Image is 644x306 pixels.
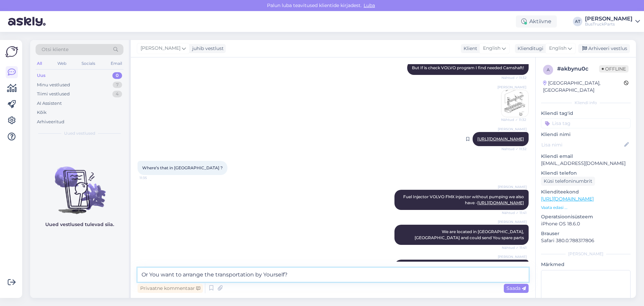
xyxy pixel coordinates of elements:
span: a [547,67,550,72]
span: Nähtud ✓ 11:32 [501,117,526,122]
span: Nähtud ✓ 11:41 [501,210,527,215]
div: Aktiivne [516,15,557,28]
div: Minu vestlused [37,82,70,88]
div: [PERSON_NAME] [585,16,633,21]
span: Nähtud ✓ 11:32 [501,146,527,151]
div: Privaatne kommentaar [138,284,203,293]
div: Arhiveeri vestlus [578,44,630,53]
div: 4 [112,91,122,97]
input: Lisa nimi [541,141,623,148]
a: [URL][DOMAIN_NAME] [477,136,524,141]
div: juhib vestlust [190,45,224,52]
div: Web [56,59,68,68]
span: Nähtud ✓ 11:41 [501,245,527,250]
span: Saada [506,285,526,291]
div: # akbynu0c [557,65,599,73]
span: Uued vestlused [64,130,95,136]
p: Uued vestlused tulevad siia. [45,221,114,228]
div: Arhiveeritud [37,119,64,125]
span: Nähtud ✓ 11:32 [501,75,527,80]
div: AT [573,17,582,26]
div: Klienditugi [515,45,543,52]
span: Luba [362,2,377,8]
p: Brauser [541,230,631,237]
p: [EMAIL_ADDRESS][DOMAIN_NAME] [541,160,631,167]
span: Where’s that in [GEOGRAPHIC_DATA] ? [142,165,223,170]
span: We are located in [GEOGRAPHIC_DATA], [GEOGRAPHIC_DATA] and could send You spare parts [415,229,525,240]
img: Askly Logo [5,45,18,58]
span: English [549,45,567,52]
div: Email [109,59,123,68]
input: Lisa tag [541,118,631,128]
span: Fuel Injector VOLVO FMX injector without pumping we also have - [403,194,525,205]
img: No chats [30,155,129,215]
p: Kliendi telefon [541,170,631,177]
span: [PERSON_NAME] [498,219,527,224]
span: [PERSON_NAME] [498,127,527,132]
div: [GEOGRAPHIC_DATA], [GEOGRAPHIC_DATA] [543,80,624,94]
span: [PERSON_NAME] [498,254,527,259]
div: Kõik [37,109,47,116]
p: Klienditeekond [541,188,631,195]
div: BusTruckParts [585,21,633,27]
div: [PERSON_NAME] [541,251,631,257]
div: 7 [113,82,122,88]
div: Klient [461,45,477,52]
p: Safari 380.0.788317806 [541,237,631,244]
div: Kliendi info [541,100,631,106]
img: Attachment [501,90,528,117]
p: Kliendi email [541,153,631,160]
a: [PERSON_NAME]BusTruckParts [585,16,640,27]
div: Socials [80,59,97,68]
span: Otsi kliente [42,46,68,53]
p: Märkmed [541,261,631,268]
span: 11:35 [140,175,165,180]
span: But If is check VOLVO program I find needed Camshaft! [412,65,524,70]
div: Tiimi vestlused [37,91,70,97]
div: AI Assistent [37,100,62,107]
p: Kliendi nimi [541,131,631,138]
span: [PERSON_NAME] [498,184,527,189]
span: [PERSON_NAME] [497,85,526,90]
p: Kliendi tag'id [541,110,631,117]
div: 0 [112,72,122,79]
div: Küsi telefoninumbrit [541,177,595,186]
a: [URL][DOMAIN_NAME] [541,196,594,202]
span: English [483,45,500,52]
p: Operatsioonisüsteem [541,213,631,220]
span: Offline [599,65,629,73]
p: iPhone OS 18.6.0 [541,220,631,227]
a: [URL][DOMAIN_NAME] [477,200,524,205]
div: Uus [37,72,46,79]
span: [PERSON_NAME] [141,45,180,52]
div: All [36,59,43,68]
p: Vaata edasi ... [541,205,631,211]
